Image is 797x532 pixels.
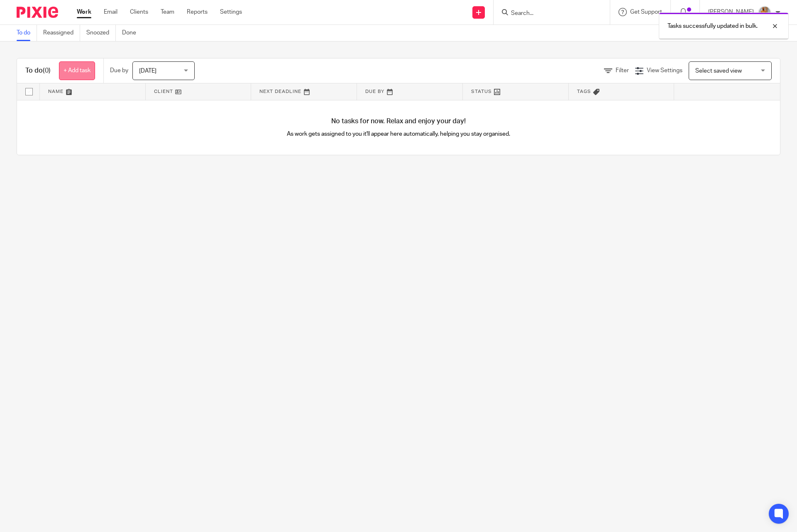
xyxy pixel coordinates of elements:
a: Reassigned [43,25,80,41]
a: To do [17,25,37,41]
img: Pixie [17,7,58,18]
span: Filter [616,68,629,73]
span: View Settings [647,68,682,73]
span: Select saved view [695,68,742,74]
img: 1234.JPG [758,6,771,19]
span: [DATE] [139,68,156,74]
a: Email [104,8,117,16]
a: Clients [130,8,148,16]
span: (0) [43,67,51,74]
p: Tasks successfully updated in bulk. [667,22,758,30]
p: Due by [110,66,128,75]
a: Work [77,8,91,16]
a: + Add task [59,61,95,80]
a: Snoozed [86,25,116,41]
span: Tags [577,89,591,94]
a: Settings [220,8,242,16]
h1: To do [25,66,51,75]
a: Team [161,8,174,16]
p: As work gets assigned to you it'll appear here automatically, helping you stay organised. [208,130,589,138]
a: Reports [187,8,208,16]
a: Done [122,25,142,41]
h4: No tasks for now. Relax and enjoy your day! [17,117,780,126]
